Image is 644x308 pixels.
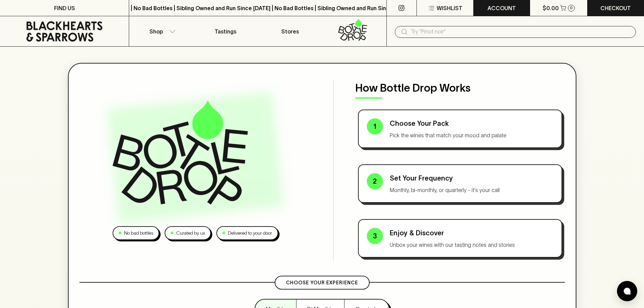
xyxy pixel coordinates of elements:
p: Tastings [215,27,236,35]
p: Curated by us [176,230,205,237]
img: Bottle Drop [113,100,248,204]
div: 2 [367,173,383,189]
p: Shop [149,27,163,35]
div: 3 [367,228,383,244]
p: 0 [570,6,573,10]
p: FIND US [54,4,75,12]
a: Stores [258,16,322,46]
img: bubble-icon [624,288,630,294]
p: ACCOUNT [487,4,516,12]
p: Enjoy & Discover [390,228,553,238]
p: How Bottle Drop Works [355,80,565,96]
button: Shop [129,16,193,46]
a: Tastings [193,16,258,46]
p: Stores [281,27,299,35]
p: Delivered to your door [228,230,272,237]
p: Choose Your Experience [286,279,358,286]
p: Checkout [600,4,631,12]
p: Choose Your Pack [390,118,553,128]
p: No bad bottles [124,230,153,237]
p: Wishlist [437,4,462,12]
p: $0.00 [543,4,559,12]
div: 1 [367,118,383,135]
p: Pick the wines that match your mood and palate [390,131,553,139]
input: Try "Pinot noir" [411,26,630,37]
p: Set Your Frequency [390,173,553,183]
p: Monthly, bi-monthly, or quarterly - it's your call [390,186,553,194]
p: Unbox your wines with our tasting notes and stories [390,241,553,249]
